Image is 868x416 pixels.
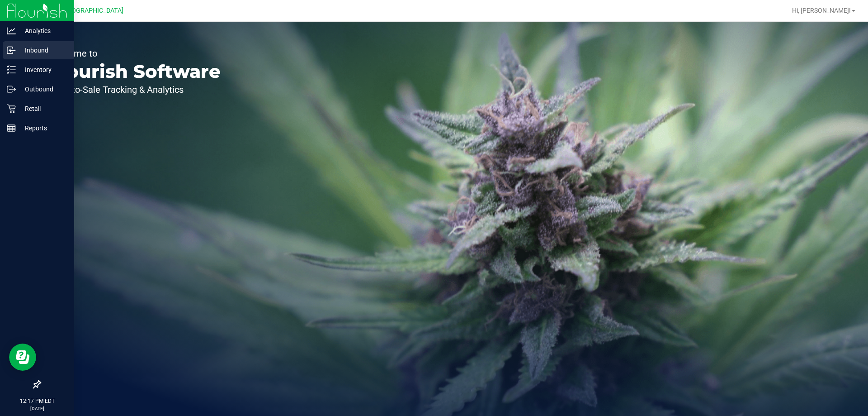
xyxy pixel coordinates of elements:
[7,65,16,74] inline-svg: Inventory
[792,7,851,14] span: Hi, [PERSON_NAME]!
[7,104,16,113] inline-svg: Retail
[9,344,36,371] iframe: Resource center
[49,49,221,58] p: Welcome to
[16,45,70,56] p: Inbound
[7,85,16,94] inline-svg: Outbound
[4,405,70,412] p: [DATE]
[16,123,70,134] p: Reports
[7,26,16,35] inline-svg: Analytics
[7,46,16,55] inline-svg: Inbound
[49,85,221,94] p: Seed-to-Sale Tracking & Analytics
[16,64,70,75] p: Inventory
[7,124,16,133] inline-svg: Reports
[61,7,123,14] span: [GEOGRAPHIC_DATA]
[16,103,70,114] p: Retail
[49,62,221,81] p: Flourish Software
[16,25,70,36] p: Analytics
[4,397,70,405] p: 12:17 PM EDT
[16,84,70,95] p: Outbound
